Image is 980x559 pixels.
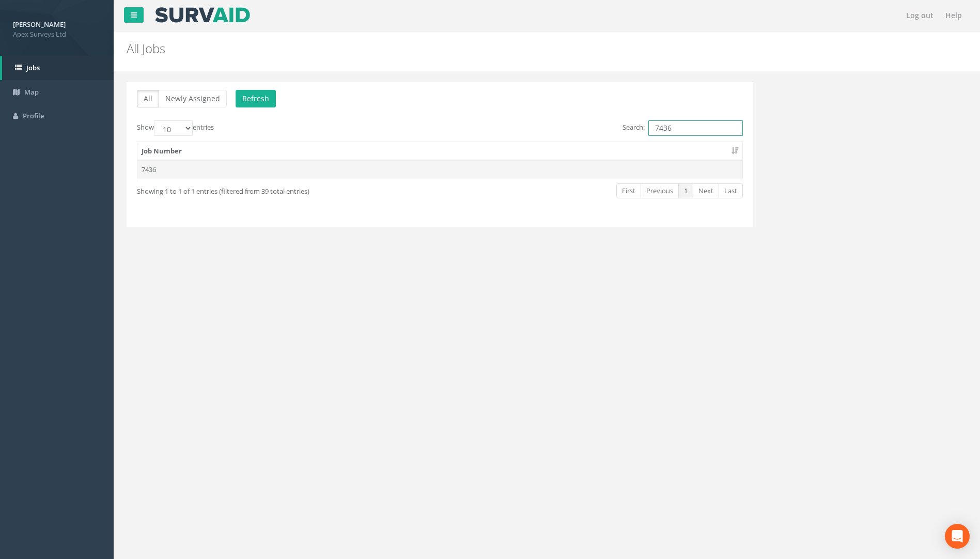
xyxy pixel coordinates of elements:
th: Job Number: activate to sort column ascending [137,142,742,161]
button: All [137,90,159,107]
div: Showing 1 to 1 of 1 entries (filtered from 39 total entries) [137,182,380,196]
span: Profile [23,111,44,120]
h2: All Jobs [127,42,825,55]
button: Newly Assigned [159,90,227,107]
label: Show entries [137,120,214,136]
a: Jobs [2,56,114,80]
select: Showentries [154,120,193,136]
a: [PERSON_NAME] Apex Surveys Ltd [13,17,101,39]
span: Map [24,87,39,97]
td: 7436 [137,160,742,179]
a: 1 [678,183,693,198]
input: Search: [648,120,743,136]
span: Apex Surveys Ltd [13,29,101,39]
button: Refresh [236,90,276,107]
a: First [616,183,641,198]
strong: [PERSON_NAME] [13,20,66,29]
div: Open Intercom Messenger [945,524,970,549]
a: Next [693,183,719,198]
a: Last [719,183,743,198]
a: Previous [641,183,679,198]
span: Jobs [26,63,40,72]
label: Search: [623,120,743,136]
